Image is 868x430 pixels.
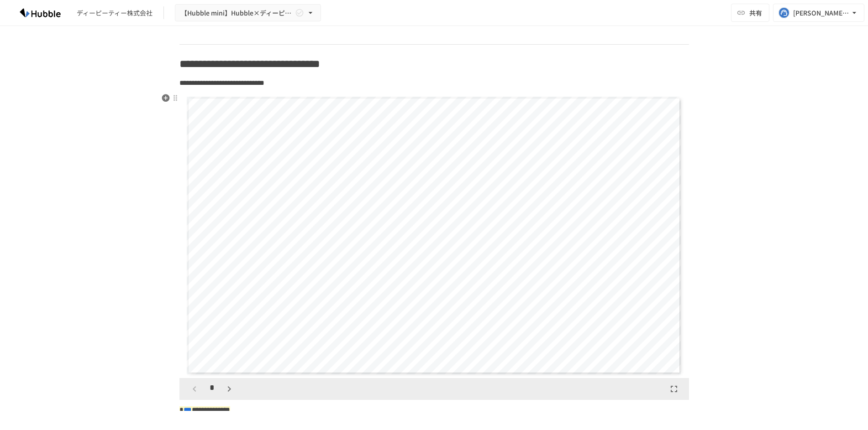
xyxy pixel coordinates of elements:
button: [PERSON_NAME][EMAIL_ADDRESS][PERSON_NAME][DOMAIN_NAME] [773,4,864,22]
button: 共有 [731,4,769,22]
span: 共有 [749,8,762,18]
span: 【Hubble mini】Hubble×ディーピーティー株式会社様 オンボーディングプロジェクト [181,7,293,19]
button: 【Hubble mini】Hubble×ディーピーティー株式会社様 オンボーディングプロジェクト [175,4,321,22]
img: HzDRNkGCf7KYO4GfwKnzITak6oVsp5RHeZBEM1dQFiQ [11,5,69,20]
div: ディーピーティー株式会社 [77,8,153,18]
div: Page 1 [179,93,689,378]
div: [PERSON_NAME][EMAIL_ADDRESS][PERSON_NAME][DOMAIN_NAME] [793,7,850,19]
